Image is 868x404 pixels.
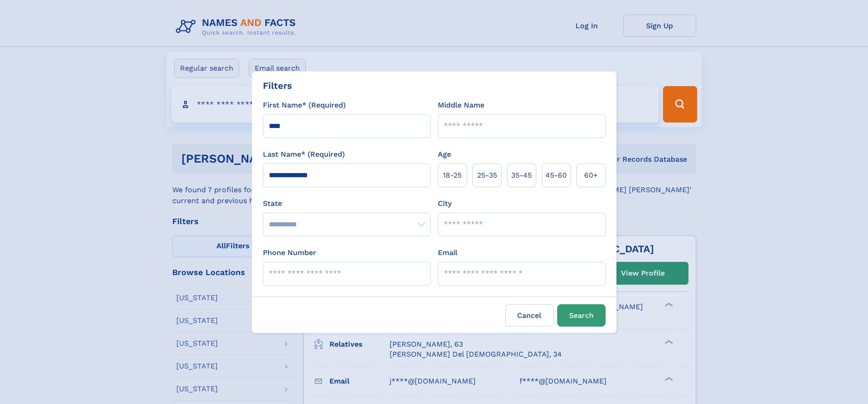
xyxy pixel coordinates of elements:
[438,247,457,258] label: Email
[438,100,484,111] label: Middle Name
[505,304,554,327] label: Cancel
[511,170,532,181] span: 35‑45
[263,198,431,209] label: State
[443,170,462,181] span: 18‑25
[477,170,497,181] span: 25‑35
[545,170,567,181] span: 45‑60
[438,198,452,209] label: City
[263,100,346,111] label: First Name* (Required)
[263,79,292,92] div: Filters
[438,149,451,160] label: Age
[584,170,598,181] span: 60+
[557,304,606,327] button: Search
[263,247,316,258] label: Phone Number
[263,149,345,160] label: Last Name* (Required)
